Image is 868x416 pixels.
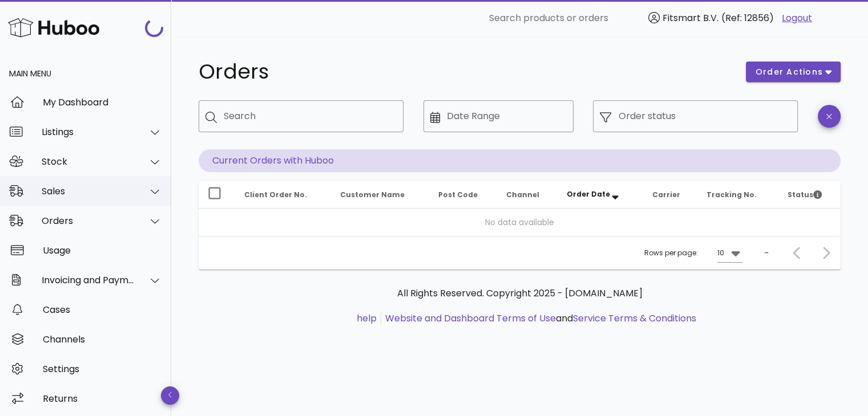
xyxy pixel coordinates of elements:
div: 10 [717,248,724,258]
span: Order Date [567,189,610,199]
div: Listings [42,127,135,137]
a: Website and Dashboard Terms of Use [385,312,556,325]
span: (Ref: 12856) [721,11,774,25]
span: Client Order No. [244,190,307,199]
button: order actions [746,62,841,82]
div: Rows per page: [644,236,742,270]
td: No data available [199,209,841,236]
span: order actions [755,66,823,78]
li: and [381,312,696,325]
div: My Dashboard [43,97,162,108]
th: Carrier [643,181,697,209]
th: Post Code [429,181,496,209]
a: help [357,312,377,325]
th: Order Date: Sorted descending. Activate to remove sorting. [558,181,643,209]
h1: Orders [199,62,732,82]
th: Customer Name [331,181,429,209]
span: Post Code [438,190,477,199]
span: Carrier [652,190,680,199]
a: Service Terms & Conditions [573,312,696,325]
div: Channels [43,334,162,345]
th: Status [778,181,841,209]
div: 10Rows per page: [717,244,742,262]
span: Tracking No. [706,190,757,199]
th: Client Order No. [235,181,331,209]
span: Customer Name [340,190,405,199]
span: Channel [506,190,539,199]
a: Logout [782,11,812,25]
th: Channel [497,181,558,209]
div: Orders [42,215,135,226]
p: All Rights Reserved. Copyright 2025 - [DOMAIN_NAME] [208,287,831,300]
div: Cases [43,304,162,315]
th: Tracking No. [697,181,778,209]
div: Usage [43,245,162,256]
div: Returns [43,393,162,404]
div: – [764,248,769,258]
img: Huboo Logo [8,15,99,40]
div: Sales [42,186,135,197]
span: Fitsmart B.V. [663,11,718,25]
div: Invoicing and Payments [42,275,135,286]
span: Status [788,190,822,199]
div: Stock [42,156,135,167]
div: Settings [43,364,162,374]
p: Current Orders with Huboo [199,149,841,172]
